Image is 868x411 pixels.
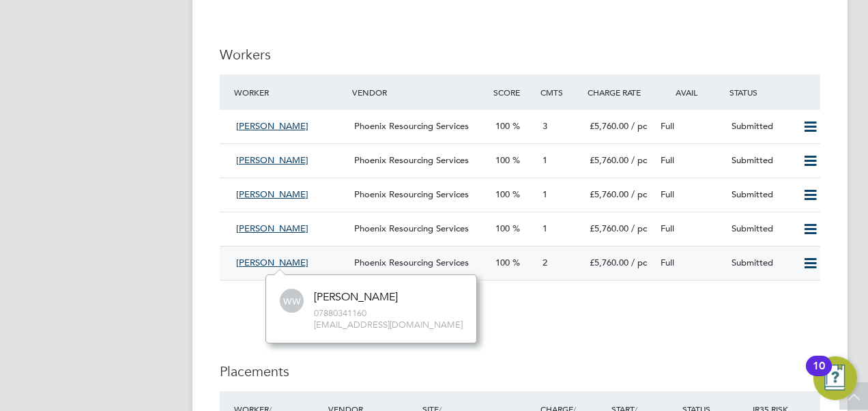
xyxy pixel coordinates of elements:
[354,154,469,166] span: Phoenix Resourcing Services
[661,154,674,166] span: Full
[537,80,584,104] div: Cmts
[542,257,547,268] span: 2
[495,154,510,166] span: 100
[661,188,674,200] span: Full
[490,80,537,104] div: Score
[236,223,308,234] span: [PERSON_NAME]
[542,120,547,132] span: 3
[726,80,820,104] div: Status
[220,363,820,380] h3: Placements
[236,120,308,132] span: [PERSON_NAME]
[631,120,647,132] span: / pc
[813,366,825,384] div: 10
[495,223,510,234] span: 100
[231,80,349,104] div: Worker
[631,154,647,166] span: / pc
[495,257,510,268] span: 100
[354,223,469,234] span: Phoenix Resourcing Services
[495,188,510,200] span: 100
[542,154,547,166] span: 1
[220,46,820,63] h3: Workers
[655,80,726,104] div: Avail
[590,120,628,132] span: £5,760.00
[726,218,797,240] div: Submitted
[236,188,308,200] span: [PERSON_NAME]
[542,223,547,234] span: 1
[354,188,469,200] span: Phoenix Resourcing Services
[726,184,797,206] div: Submitted
[354,257,469,268] span: Phoenix Resourcing Services
[349,80,490,104] div: Vendor
[590,223,628,234] span: £5,760.00
[314,308,463,320] span: 07880341160
[661,120,674,132] span: Full
[584,80,655,104] div: Charge Rate
[631,188,647,200] span: / pc
[590,154,628,166] span: £5,760.00
[314,290,398,304] div: [PERSON_NAME]
[590,188,628,200] span: £5,760.00
[813,356,857,400] button: Open Resource Center, 10 new notifications
[590,257,628,268] span: £5,760.00
[631,257,647,268] span: / pc
[236,154,308,166] span: [PERSON_NAME]
[314,320,463,331] span: [EMAIL_ADDRESS][DOMAIN_NAME]
[726,252,797,274] div: Submitted
[495,120,510,132] span: 100
[280,289,304,313] span: WW
[354,120,469,132] span: Phoenix Resourcing Services
[661,223,674,234] span: Full
[726,115,797,138] div: Submitted
[236,257,308,268] span: [PERSON_NAME]
[542,188,547,200] span: 1
[726,150,797,172] div: Submitted
[631,223,647,234] span: / pc
[661,257,674,268] span: Full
